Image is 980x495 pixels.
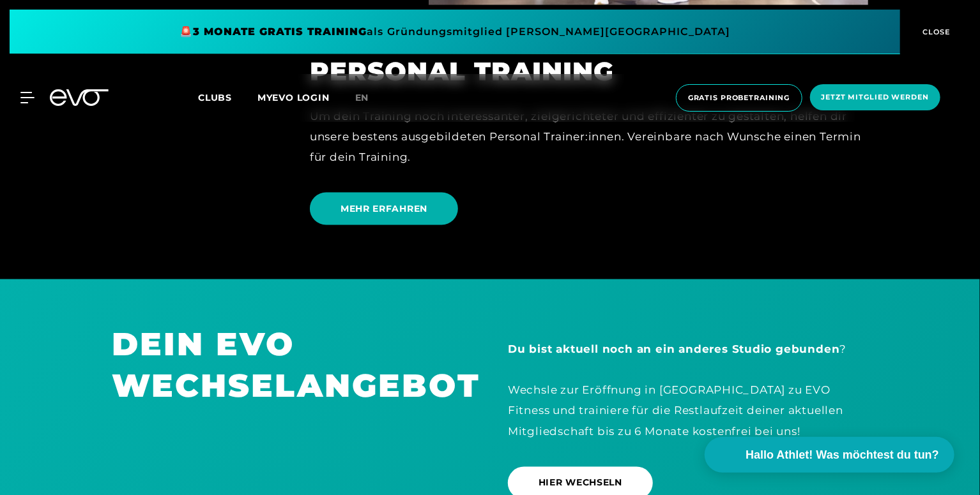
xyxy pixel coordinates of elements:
a: MEHR ERFAHREN [310,183,463,235]
span: Clubs [198,92,232,103]
span: HIER WECHSELN [539,477,622,490]
a: en [355,91,385,105]
a: MYEVO LOGIN [257,92,330,103]
div: Um dein Training noch interessanter, zielgerichteter und effizienter zu gestalten, helfen dir uns... [310,106,868,168]
span: Gratis Probetraining [688,92,790,103]
button: Hallo Athlet! Was möchtest du tun? [705,437,954,473]
a: Gratis Probetraining [672,84,806,112]
span: Hallo Athlet! Was möchtest du tun? [746,447,939,464]
span: Jetzt Mitglied werden [822,92,929,103]
strong: Du bist aktuell noch an ein anderes Studio gebunden [508,343,840,356]
h1: DEIN EVO WECHSELANGEBOT [112,324,472,407]
a: Clubs [198,91,257,103]
a: Jetzt Mitglied werden [806,84,944,112]
span: en [355,92,369,103]
button: CLOSE [900,10,970,54]
span: MEHR ERFAHREN [341,202,427,216]
div: ? Wechsle zur Eröffnung in [GEOGRAPHIC_DATA] zu EVO Fitness und trainiere für die Restlaufzeit de... [508,339,868,442]
span: CLOSE [920,26,951,38]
